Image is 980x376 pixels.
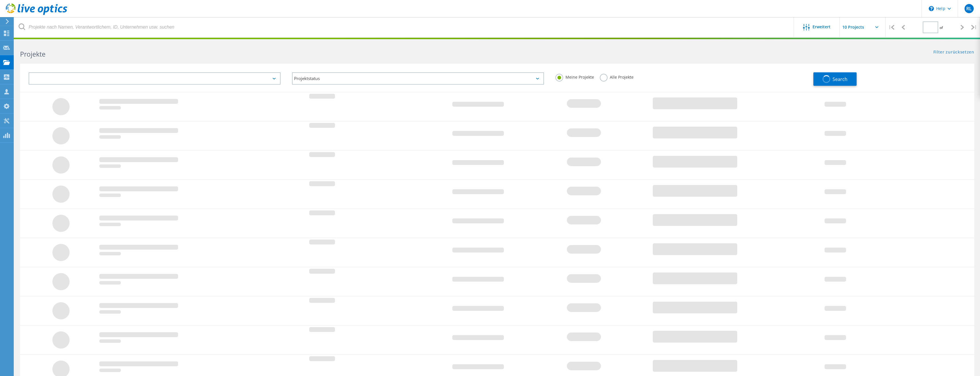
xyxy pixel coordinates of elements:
b: Projekte [20,49,46,59]
label: Alle Projekte [600,74,634,79]
button: Search [813,72,857,86]
a: Filter zurücksetzen [933,50,974,55]
div: | [886,17,897,37]
span: of [940,25,943,30]
span: Search [833,76,847,82]
div: Projektstatus [292,72,544,85]
span: RL [966,6,972,11]
a: Live Optics Dashboard [6,12,67,16]
span: Erweitert [813,25,831,29]
svg: \n [929,6,934,11]
div: | [968,17,980,37]
input: Projekte nach Namen, Verantwortlichem, ID, Unternehmen usw. suchen [14,17,794,37]
label: Meine Projekte [555,74,594,79]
